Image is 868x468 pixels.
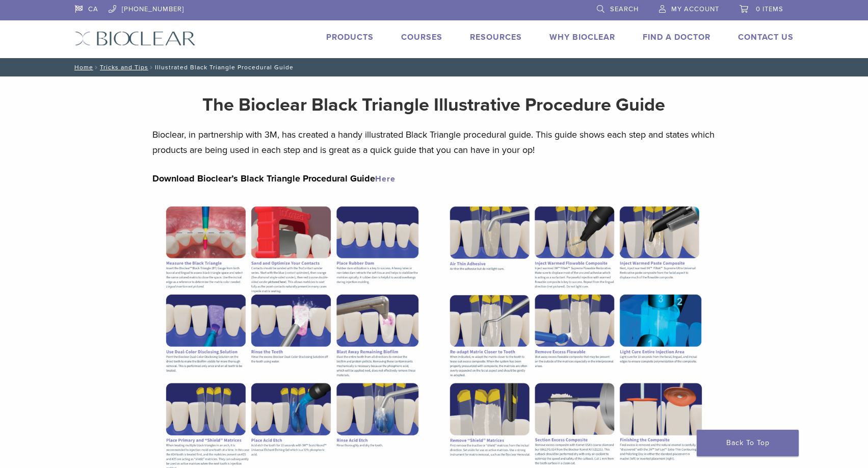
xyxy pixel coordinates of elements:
[401,32,442,42] a: Courses
[202,94,665,116] strong: The Bioclear Black Triangle Illustrative Procedure Guide
[93,65,100,70] span: /
[152,173,396,184] strong: Download Bioclear’s Black Triangle Procedural Guide
[326,32,374,42] a: Products
[71,64,93,71] a: Home
[148,65,155,70] span: /
[697,430,799,456] a: Back To Top
[756,5,783,13] span: 0 items
[375,174,396,184] a: Here
[671,5,719,13] span: My Account
[549,32,615,42] a: Why Bioclear
[738,32,794,42] a: Contact Us
[75,31,196,46] img: Bioclear
[67,58,801,76] nav: Illustrated Black Triangle Procedural Guide
[610,5,639,13] span: Search
[100,64,148,71] a: Tricks and Tips
[643,32,711,42] a: Find A Doctor
[470,32,522,42] a: Resources
[152,127,716,158] p: Bioclear, in partnership with 3M, has created a handy illustrated Black Triangle procedural guide...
